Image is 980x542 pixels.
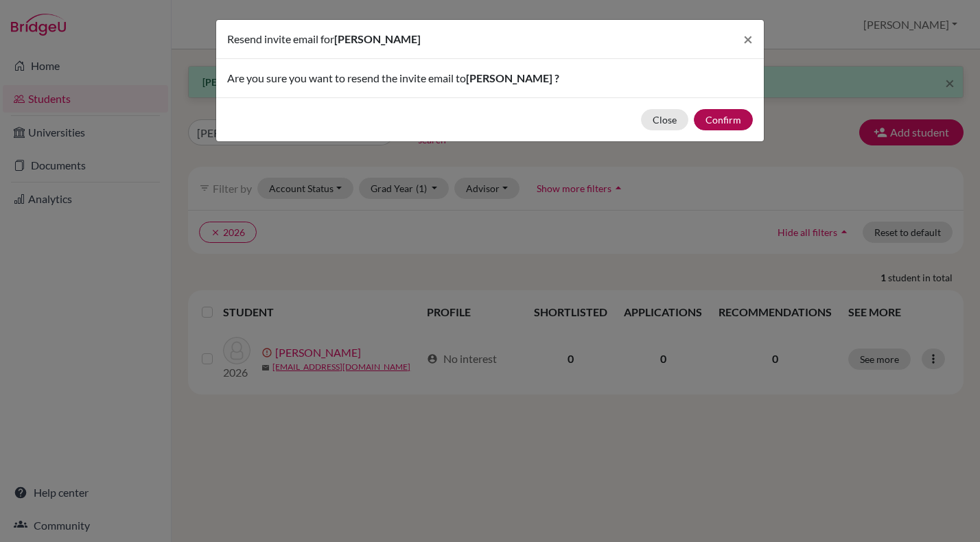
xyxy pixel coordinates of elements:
[227,70,753,86] p: Are you sure you want to resend the invite email to
[334,32,421,45] span: [PERSON_NAME]
[641,109,688,130] button: Close
[743,29,753,49] span: ×
[466,71,559,84] span: [PERSON_NAME] ?
[227,32,334,45] span: Resend invite email for
[732,20,764,58] button: Close
[694,109,753,130] button: Confirm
